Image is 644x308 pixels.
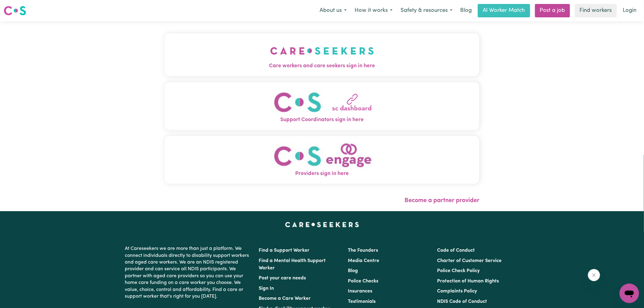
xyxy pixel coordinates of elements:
a: Careseekers home page [285,222,359,227]
span: Providers sign in here [165,170,479,178]
p: At Careseekers we are more than just a platform. We connect individuals directly to disability su... [125,243,251,302]
a: Find a Support Worker [259,248,310,253]
span: Care workers and care seekers sign in here [165,62,479,70]
img: Careseekers logo [4,5,26,16]
a: Media Centre [348,258,379,263]
a: Post your care needs [259,276,306,281]
button: Providers sign in here [165,136,479,184]
a: Insurances [348,289,372,294]
a: Police Check Policy [437,268,480,273]
a: Code of Conduct [437,248,475,253]
button: How it works [351,4,397,17]
a: Charter of Customer Service [437,258,502,263]
a: Login [619,4,640,17]
a: The Founders [348,248,378,253]
a: Become a Care Worker [259,296,311,301]
a: Protection of Human Rights [437,279,499,284]
a: Post a job [535,4,570,17]
button: About us [316,4,351,17]
iframe: Close message [588,269,600,281]
iframe: Button to launch messaging window [620,284,639,303]
a: NDIS Code of Conduct [437,299,487,304]
a: Find a Mental Health Support Worker [259,258,326,271]
a: Complaints Policy [437,289,477,294]
a: Blog [457,4,475,17]
a: Careseekers logo [4,4,26,18]
a: AI Worker Match [478,4,530,17]
a: Blog [348,268,358,273]
a: Police Checks [348,279,378,284]
a: Find workers [575,4,617,17]
button: Care workers and care seekers sign in here [165,33,479,76]
span: Support Coordinators sign in here [165,116,479,124]
button: Safety & resources [397,4,457,17]
button: Support Coordinators sign in here [165,82,479,130]
a: Sign In [259,286,274,291]
a: Testimonials [348,299,376,304]
span: Need any help? [4,4,37,9]
a: Become a partner provider [404,198,479,204]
